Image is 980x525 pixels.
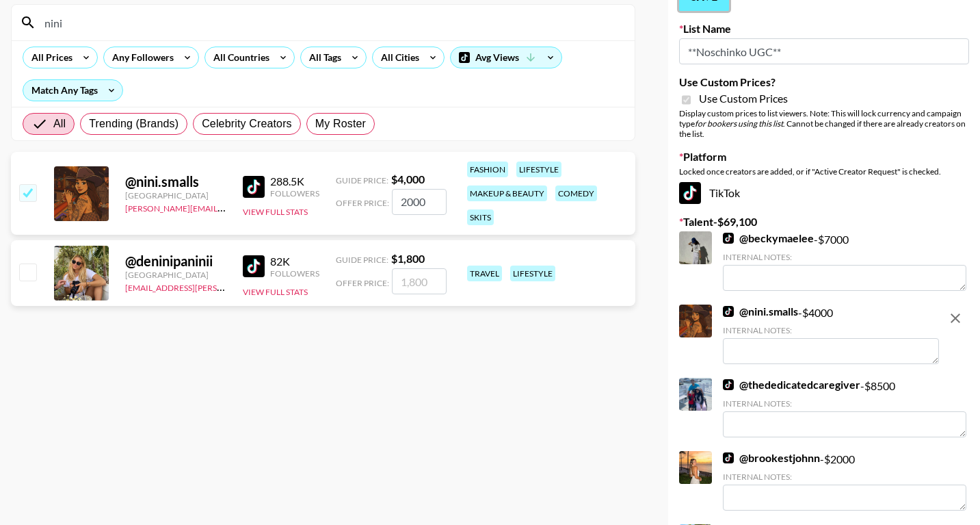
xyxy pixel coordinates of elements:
[679,215,969,229] label: Talent - $ 69,100
[243,176,265,198] img: TikTok
[723,325,939,335] div: Internal Notes:
[336,255,388,265] span: Guide Price:
[467,185,547,201] div: makeup & beauty
[89,116,178,132] span: Trending (Brands)
[125,190,226,201] div: [GEOGRAPHIC_DATA]
[679,166,969,177] div: Locked once creators are added, or if "Active Creator Request" is checked.
[270,188,319,199] div: Followers
[723,472,966,482] div: Internal Notes:
[391,172,425,185] strong: $ 4,000
[467,266,502,281] div: travel
[699,92,788,105] span: Use Custom Prices
[392,189,447,215] input: 4,000
[679,150,969,164] label: Platform
[23,47,75,68] div: All Prices
[373,47,422,68] div: All Cities
[243,287,308,297] button: View Full Stats
[723,451,966,511] div: - $ 2000
[723,452,734,463] img: TikTok
[516,162,561,177] div: lifestyle
[36,12,626,34] input: Search by User Name
[315,116,366,132] span: My Roster
[125,201,393,214] a: [PERSON_NAME][EMAIL_ADDRESS][PERSON_NAME][DOMAIN_NAME]
[679,182,701,204] img: TikTok
[125,253,226,270] div: @ deninipaninii
[723,398,966,409] div: Internal Notes:
[270,268,319,279] div: Followers
[336,278,389,288] span: Offer Price:
[679,75,969,89] label: Use Custom Prices?
[723,305,798,318] a: @nini.smalls
[723,306,734,317] img: TikTok
[723,378,966,437] div: - $ 8500
[125,270,226,280] div: [GEOGRAPHIC_DATA]
[679,182,969,204] div: TikTok
[679,108,969,139] div: Display custom prices to list viewers. Note: This will lock currency and campaign type . Cannot b...
[555,185,597,201] div: comedy
[202,116,292,132] span: Celebrity Creators
[243,207,308,217] button: View Full Stats
[723,231,814,245] a: @beckymaelee
[243,255,265,277] img: TikTok
[679,22,969,36] label: List Name
[23,80,122,101] div: Match Any Tags
[125,280,328,293] a: [EMAIL_ADDRESS][PERSON_NAME][DOMAIN_NAME]
[723,378,860,392] a: @thededicatedcaregiver
[723,252,966,262] div: Internal Notes:
[942,305,969,332] button: remove
[104,47,176,68] div: Any Followers
[391,252,425,265] strong: $ 1,800
[301,47,344,68] div: All Tags
[392,268,447,294] input: 1,800
[53,116,66,132] span: All
[510,266,555,281] div: lifestyle
[723,231,966,291] div: - $ 7000
[695,118,783,129] em: for bookers using this list
[467,162,508,177] div: fashion
[205,47,272,68] div: All Countries
[723,233,734,244] img: TikTok
[336,198,389,208] span: Offer Price:
[723,379,734,390] img: TikTok
[270,255,319,268] div: 82K
[451,47,561,68] div: Avg Views
[270,175,319,188] div: 288.5K
[467,209,494,225] div: skits
[125,173,226,190] div: @ nini.smalls
[723,451,820,465] a: @brookestjohnn
[723,305,939,364] div: - $ 4000
[336,175,388,185] span: Guide Price:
